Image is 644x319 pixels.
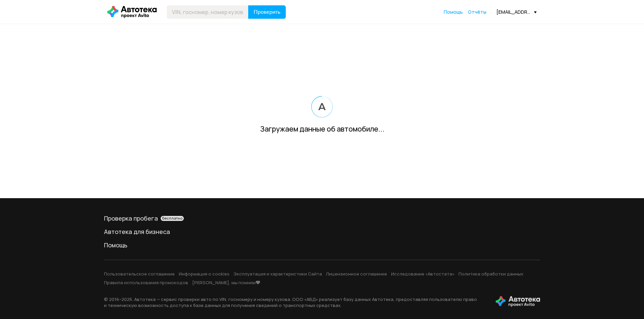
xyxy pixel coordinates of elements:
[444,9,463,15] span: Помощь
[104,214,540,222] div: Проверка пробега
[104,296,485,308] p: © 2016– 2025 . Автотека — сервис проверки авто по VIN, госномеру и номеру кузова. ООО «АБД» реали...
[468,9,486,15] a: Отчёты
[179,271,229,277] a: Информация о cookies
[104,241,540,249] a: Помощь
[104,214,540,222] a: Проверка пробегабесплатно
[167,5,249,19] input: VIN, госномер, номер кузова
[468,9,486,15] span: Отчёты
[233,271,322,277] a: Эксплуатация и характеристики Сайта
[459,271,523,277] a: Политика обработки данных
[444,9,463,15] a: Помощь
[391,271,454,277] a: Исследование «Автостата»
[192,280,260,286] a: [PERSON_NAME], мы помним
[104,280,188,286] a: Правила использования промокодов
[496,296,540,307] img: tWS6KzJlK1XUpy65r7uaHVIs4JI6Dha8Nraz9T2hA03BhoCc4MtbvZCxBLwJIh+mQSIAkLBJpqMoKVdP8sONaFJLCz6I0+pu7...
[104,228,540,236] a: Автотека для бизнеса
[162,216,182,221] span: бесплатно
[260,124,384,134] div: Загружаем данные об автомобиле...
[104,271,175,277] a: Пользовательское соглашение
[254,9,280,15] span: Проверить
[248,5,286,19] button: Проверить
[326,271,387,277] a: Лицензионное соглашение
[496,9,537,15] div: [EMAIL_ADDRESS][DOMAIN_NAME]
